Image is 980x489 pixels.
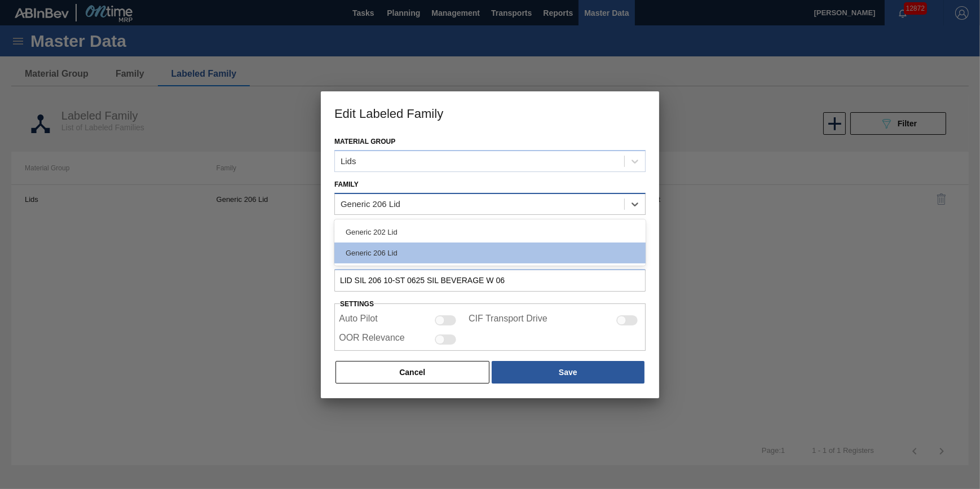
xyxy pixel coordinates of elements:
div: Generic 202 Lid [334,222,646,243]
label: Family [334,180,359,188]
div: Generic 206 Lid [341,199,400,209]
div: Generic 206 Lid [334,243,646,263]
button: Cancel [336,361,489,384]
div: Lids [341,156,356,166]
label: Material Group [334,138,395,146]
button: Save [492,361,644,384]
label: OOR Relevance [339,333,405,346]
label: Settings [340,300,374,308]
label: CIF Transport Drive [469,314,548,327]
label: Auto Pilot [339,314,377,327]
h3: Edit Labeled Family [321,91,659,134]
label: Periodicity [334,219,378,227]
